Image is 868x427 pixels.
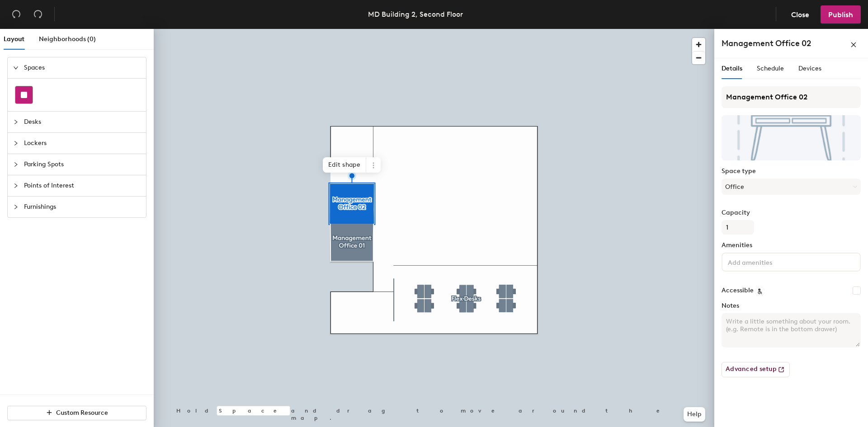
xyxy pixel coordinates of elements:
[24,133,141,154] span: Lockers
[368,9,463,20] div: MD Building 2, Second Floor
[7,5,25,23] button: Undo (⌘ + Z)
[24,154,141,175] span: Parking Spots
[821,5,861,23] button: Publish
[722,115,861,160] img: The space named Management Office 02
[757,65,784,72] span: Schedule
[12,9,21,19] span: undo
[850,42,857,48] span: close
[4,35,24,43] span: Layout
[7,406,146,420] button: Custom Resource
[323,157,366,173] span: Edit shape
[722,168,861,175] label: Space type
[722,362,790,377] button: Advanced setup
[13,141,19,146] span: collapsed
[24,57,141,78] span: Spaces
[24,175,141,196] span: Points of Interest
[722,38,811,49] h4: Management Office 02
[13,119,19,125] span: collapsed
[13,204,19,210] span: collapsed
[726,256,807,267] input: Add amenities
[783,5,817,23] button: Close
[722,178,861,195] button: Office
[722,65,742,72] span: Details
[24,112,141,132] span: Desks
[13,183,19,188] span: collapsed
[29,5,47,23] button: Redo (⌘ + ⇧ + Z)
[722,287,754,294] label: Accessible
[13,162,19,167] span: collapsed
[798,65,821,72] span: Devices
[791,10,809,19] span: Close
[56,409,108,417] span: Custom Resource
[39,35,96,43] span: Neighborhoods (0)
[684,407,705,422] button: Help
[828,10,853,19] span: Publish
[722,302,861,310] label: Notes
[13,65,19,70] span: expanded
[722,242,861,249] label: Amenities
[722,209,861,216] label: Capacity
[24,197,141,217] span: Furnishings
